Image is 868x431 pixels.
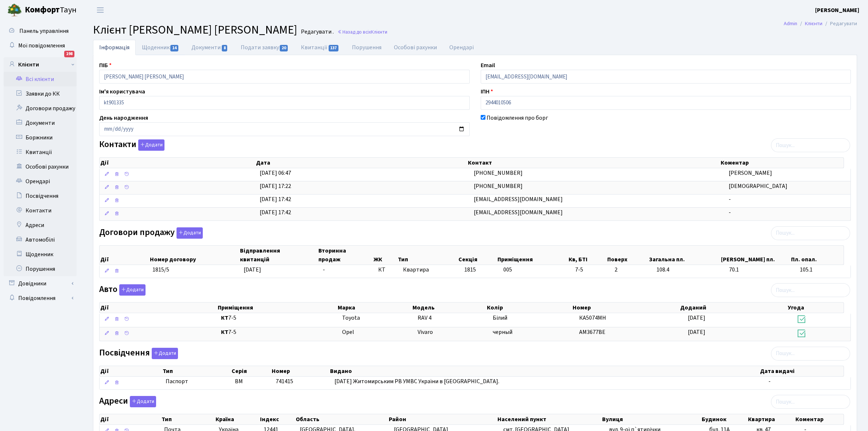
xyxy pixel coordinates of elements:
[371,28,387,35] span: Клієнти
[4,24,77,38] a: Панель управління
[4,159,77,174] a: Особові рахунки
[161,414,215,424] th: Тип
[235,40,295,55] a: Подати заявку
[771,226,850,240] input: Пошук...
[487,113,548,122] label: Повідомлення про борг
[235,377,243,385] span: ВМ
[503,266,512,274] span: 005
[729,195,731,203] span: -
[4,276,77,291] a: Довідники
[138,139,164,151] button: Контакти
[4,116,77,130] a: Документи
[260,208,291,216] span: [DATE] 17:42
[373,246,398,265] th: ЖК
[25,4,77,16] span: Таун
[474,169,523,177] span: [PHONE_NUMBER]
[497,414,601,424] th: Населений пункт
[99,227,203,239] label: Договори продажу
[4,218,77,232] a: Адреси
[25,4,60,16] b: Комфорт
[575,266,609,274] span: 7-5
[215,414,259,424] th: Країна
[4,130,77,145] a: Боржники
[136,40,185,55] a: Щоденник
[271,366,329,376] th: Номер
[486,303,572,313] th: Колір
[295,414,388,424] th: Область
[231,366,271,376] th: Серія
[100,366,162,376] th: Дії
[162,366,231,376] th: Тип
[771,347,850,361] input: Пошук...
[572,303,680,313] th: Номер
[4,101,77,116] a: Договори продажу
[771,283,850,297] input: Пошук...
[244,266,261,274] span: [DATE]
[805,20,822,27] a: Клієнти
[280,45,288,51] span: 20
[418,314,431,322] span: RAV 4
[260,182,291,190] span: [DATE] 17:22
[773,16,868,31] nav: breadcrumb
[222,45,228,51] span: 8
[260,195,291,203] span: [DATE] 17:42
[720,246,791,265] th: [PERSON_NAME] пл.
[759,366,843,376] th: Дата видачі
[259,414,295,424] th: Індекс
[443,40,480,55] a: Орендарі
[93,40,136,55] a: Інформація
[221,328,228,336] b: КТ
[701,414,747,424] th: Будинок
[679,303,787,313] th: Доданий
[329,45,339,51] span: 137
[418,328,433,336] span: Vivaro
[497,246,568,265] th: Приміщення
[150,346,178,359] a: Додати
[4,86,77,101] a: Заявки до КК
[295,40,345,55] a: Квитанції
[318,246,372,265] th: Вторинна продаж
[18,42,65,50] span: Мої повідомлення
[91,4,109,16] button: Переключити навігацію
[4,57,77,72] a: Клієнти
[337,303,412,313] th: Марка
[119,284,146,296] button: Авто
[822,20,857,28] li: Редагувати
[99,87,145,96] label: Ім'я користувача
[7,3,22,18] img: logo.png
[342,314,360,322] span: Toyota
[795,414,843,424] th: Коментар
[815,6,859,14] b: [PERSON_NAME]
[474,182,523,190] span: [PHONE_NUMBER]
[128,395,156,408] a: Додати
[4,247,77,262] a: Щоденник
[100,303,217,313] th: Дії
[334,377,499,385] span: [DATE] Житомирським РВ УМВС України в [GEOGRAPHIC_DATA].
[4,38,77,53] a: Мої повідомлення198
[4,203,77,218] a: Контакти
[481,87,493,96] label: ІПН
[579,314,606,322] span: КА5074МН
[221,314,228,322] b: КТ
[815,6,859,15] a: [PERSON_NAME]
[729,182,787,190] span: [DEMOGRAPHIC_DATA]
[100,158,255,168] th: Дії
[771,138,850,152] input: Пошук...
[185,40,234,55] a: Документи
[568,246,607,265] th: Кв, БТІ
[93,22,297,38] span: Клієнт [PERSON_NAME] [PERSON_NAME]
[299,28,334,35] small: Редагувати .
[4,232,77,247] a: Автомобілі
[221,328,336,336] span: 7-5
[255,158,467,168] th: Дата
[130,396,156,407] button: Адреси
[688,328,705,336] span: [DATE]
[768,377,771,385] span: -
[64,51,74,57] div: 198
[100,246,149,265] th: Дії
[177,227,203,239] button: Договори продажу
[648,246,720,265] th: Загальна пл.
[464,266,476,274] span: 1815
[175,226,203,239] a: Додати
[99,139,164,151] label: Контакти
